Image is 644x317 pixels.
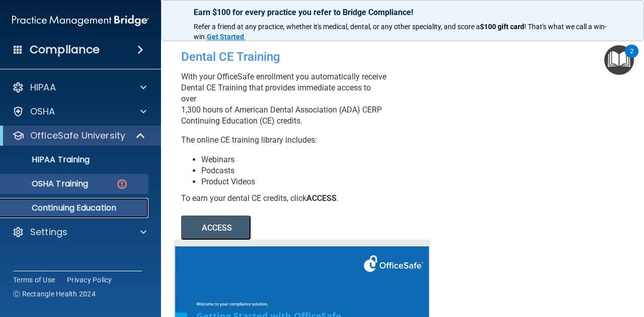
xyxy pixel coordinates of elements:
[207,33,246,41] a: Get Started
[12,105,146,118] a: OSHA
[181,193,387,204] div: To earn your dental CE credits, click .
[7,179,88,189] p: OSHA Training
[480,23,524,31] strong: $100 gift card
[201,176,387,187] li: Product Videos
[12,11,149,31] img: PMB logo
[13,275,55,285] a: Terms of Use
[306,193,337,203] b: ACCESS
[201,154,387,165] li: Webinars
[194,23,607,41] span: ! That's what we call a win-win.
[630,51,633,64] div: 2
[30,226,67,238] p: Settings
[13,289,96,299] span: Ⓒ Rectangle Health 2024
[181,71,387,127] p: With your OfficeSafe enrollment you automatically receive Dental CE Training that provides immedi...
[67,275,112,285] a: Privacy Policy
[194,23,480,31] span: Refer a friend at any practice, whether it's medical, dental, or any other speciality, and score a
[30,43,100,57] h4: Compliance
[604,45,634,75] button: Open Resource Center, 2 new notifications
[181,216,251,240] button: ACCESS
[12,81,146,93] a: HIPAA
[181,135,387,146] p: The online CE training library includes:
[30,105,55,118] p: OSHA
[201,165,387,176] li: Podcasts
[181,225,456,232] a: ACCESS
[207,33,244,41] strong: Get Started
[181,42,387,71] div: Dental CE Training
[12,226,146,238] a: Settings
[30,130,125,142] p: OfficeSafe University
[30,81,56,93] p: HIPAA
[194,8,611,17] p: Earn $100 for every practice you refer to Bridge Compliance!
[116,178,128,190] img: danger-circle.6113f641.png
[12,130,146,142] a: OfficeSafe University
[7,203,144,213] p: Continuing Education
[7,155,90,165] p: HIPAA Training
